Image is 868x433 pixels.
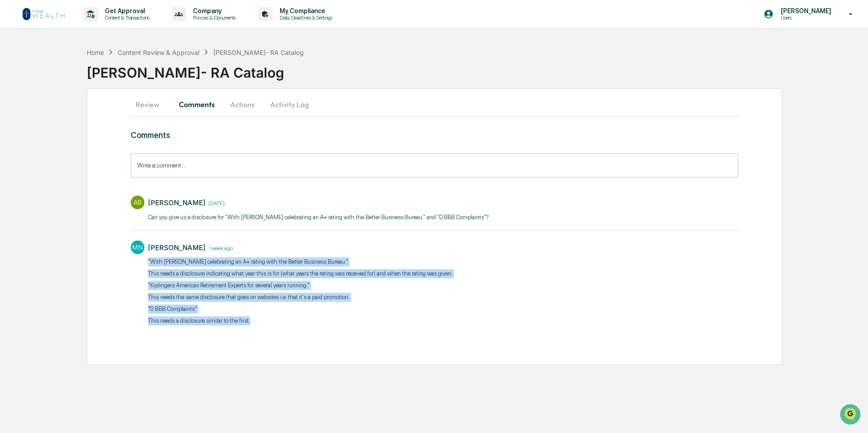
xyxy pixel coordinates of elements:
div: secondary tabs example [131,93,738,115]
button: Activity Log [263,93,316,115]
div: Home [87,49,104,56]
div: 🔎 [9,133,16,140]
span: Attestations [75,114,113,123]
p: How can we help? [9,19,165,34]
h3: Comments [131,130,738,140]
p: Can you give us a disclosure for ​"With [PERSON_NAME] celebrating an A+ rating with the Better Bu... [148,213,488,222]
button: Actions [222,93,263,115]
div: [PERSON_NAME] [148,243,206,252]
div: We're available if you need us! [31,79,115,86]
span: Preclearance [18,114,59,123]
img: 1746055101610-c473b297-6a78-478c-a979-82029cc54cd1 [9,69,25,86]
time: Monday, September 29, 2025 at 9:03:43 AM MDT [206,244,233,251]
a: Powered byPylon [64,153,110,161]
iframe: Open customer support [839,403,863,428]
div: [PERSON_NAME]- RA Catalog [213,49,304,56]
p: This needs the same disclosure that goes on websites i.e. that it's a paid promotion. [148,293,453,302]
span: Pylon [90,154,110,161]
div: Start new chat [31,69,149,79]
div: AB [131,196,144,209]
div: [PERSON_NAME]- RA Catalog [87,57,868,81]
p: Content & Transactions [98,15,154,21]
div: Content Review & Approval [118,49,199,56]
button: Start new chat [154,72,165,83]
p: Data, Deadlines & Settings [272,15,337,21]
a: 🗄️Attestations [62,111,116,127]
a: 🖐️Preclearance [5,111,62,127]
button: Review [131,93,172,115]
div: MN [131,241,144,254]
time: Tuesday, October 7, 2025 at 2:23:50 PM MDT [206,199,225,207]
p: This needs a disclosure indicating what year this is for (what years the rating was received for)... [148,269,453,278]
a: 🔎Data Lookup [5,128,61,144]
p: Get Approval [98,7,154,15]
div: 🗄️ [66,115,73,123]
p: "Kiplingers Americas Retirement Experts for several years running." [148,281,453,290]
p: [PERSON_NAME] [774,7,836,15]
p: Policies & Documents [186,15,240,21]
p: Users [774,15,836,21]
p: "0 BBB Complaints​" [148,305,453,314]
div: [PERSON_NAME] [148,198,206,207]
p: "With [PERSON_NAME] celebrating an A+ rating with the Better Business Bureau." [148,257,453,266]
button: Comments [172,93,222,115]
p: This needs a disclosure similar to the first. [148,316,453,325]
p: My Compliance [272,7,337,15]
img: logo [22,7,65,21]
div: 🖐️ [9,115,16,123]
p: Company [186,7,240,15]
span: Data Lookup [18,132,57,141]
